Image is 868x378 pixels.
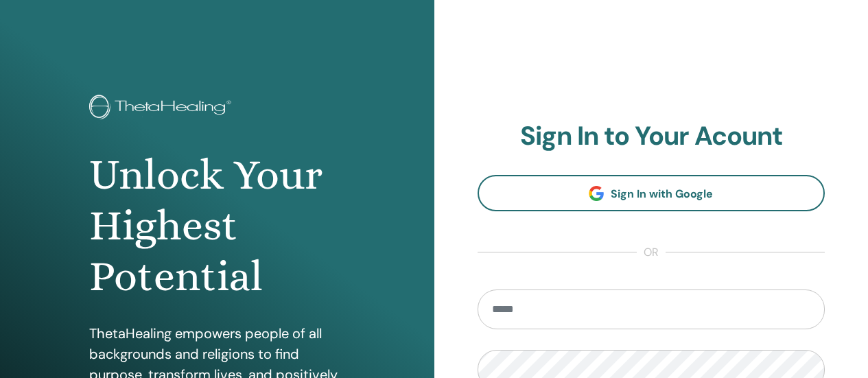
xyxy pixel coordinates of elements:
a: Sign In with Google [478,175,825,211]
h2: Sign In to Your Acount [478,121,825,152]
span: or [637,244,666,261]
h1: Unlock Your Highest Potential [89,150,344,303]
span: Sign In with Google [611,187,713,201]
